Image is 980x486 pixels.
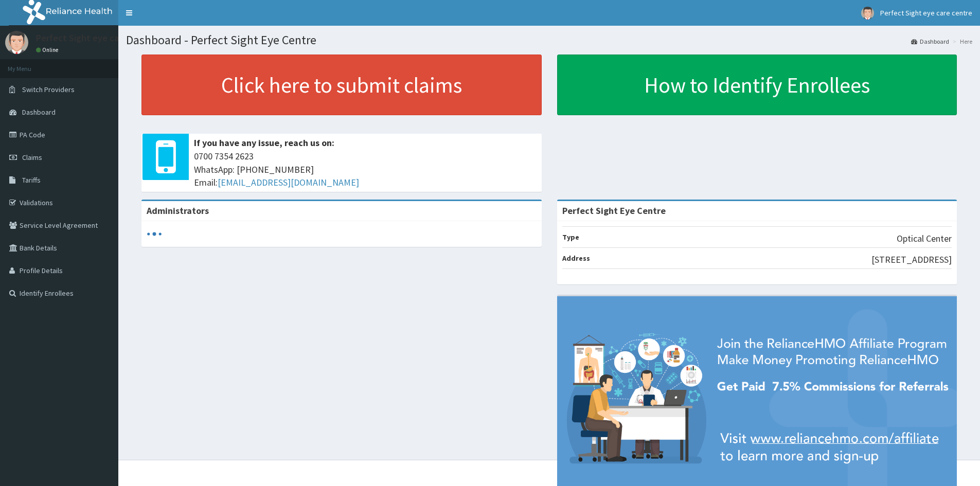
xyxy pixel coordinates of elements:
a: Click here to submit claims [141,55,542,115]
p: Optical Center [897,232,952,245]
a: Dashboard [911,37,949,46]
h1: Dashboard - Perfect Sight Eye Centre [126,33,972,47]
img: User Image [861,7,874,20]
span: Switch Providers [22,85,75,94]
b: Address [562,254,590,263]
span: 0700 7354 2623 WhatsApp: [PHONE_NUMBER] Email: [194,150,537,189]
li: Here [950,37,972,46]
b: Administrators [147,205,209,217]
span: Claims [22,153,42,162]
strong: Perfect Sight Eye Centre [562,205,666,217]
b: If you have any issue, reach us on: [194,137,334,149]
a: How to Identify Enrollees [557,55,957,115]
img: User Image [5,31,28,54]
a: [EMAIL_ADDRESS][DOMAIN_NAME] [218,176,359,188]
span: Perfect Sight eye care centre [880,8,972,17]
span: Tariffs [22,175,41,185]
svg: audio-loading [147,226,162,242]
a: Online [36,46,61,53]
b: Type [562,232,579,242]
span: Dashboard [22,107,56,117]
p: Perfect Sight eye care centre [36,33,156,43]
p: [STREET_ADDRESS] [871,253,952,266]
